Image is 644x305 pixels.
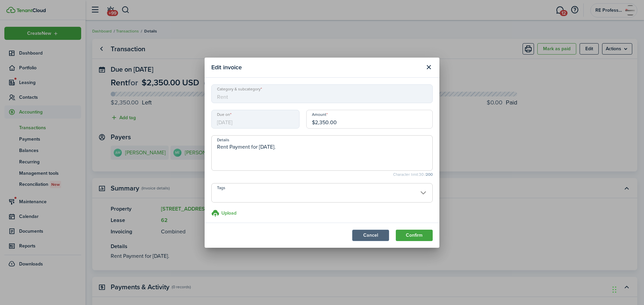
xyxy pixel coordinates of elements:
[396,230,433,241] button: Confirm
[211,172,433,176] small: Character limit: 30 /
[610,273,644,305] iframe: Chat Widget
[423,62,434,73] button: Close modal
[221,210,236,217] h3: Upload
[211,61,421,74] modal-title: Edit invoice
[352,230,389,241] button: Cancel
[306,110,433,129] input: 0.00
[612,280,616,300] div: Drag
[426,171,433,177] b: 200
